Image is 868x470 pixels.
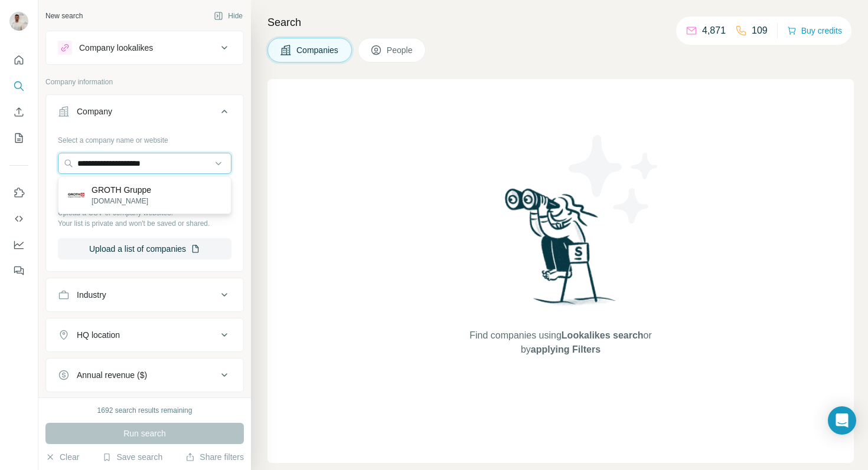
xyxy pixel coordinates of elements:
div: Select a company name or website [58,130,231,146]
button: Clear [45,451,79,463]
div: Industry [77,289,106,301]
img: Surfe Illustration - Woman searching with binoculars [500,185,622,317]
p: Company information [45,77,244,87]
div: Company lookalikes [79,42,153,54]
button: Annual revenue ($) [46,361,243,389]
div: 1692 search results remaining [97,405,192,416]
button: Share filters [185,451,244,463]
p: [DOMAIN_NAME] [92,196,151,206]
div: Open Intercom Messenger [828,406,856,435]
p: 4,871 [702,24,726,38]
button: Enrich CSV [9,101,28,123]
p: GROTH Gruppe [92,184,151,196]
div: Company [77,106,112,117]
button: HQ location [46,321,243,349]
img: Avatar [9,12,28,31]
span: Lookalikes search [562,330,644,340]
button: Dashboard [9,234,28,255]
button: Feedback [9,260,28,281]
button: Use Surfe API [9,208,28,229]
div: New search [45,11,83,21]
div: HQ location [77,329,120,341]
button: Save search [102,451,162,463]
button: Hide [205,7,251,25]
button: Buy credits [787,22,842,39]
span: People [387,44,414,56]
h4: Search [267,14,854,31]
button: My lists [9,127,28,149]
button: Upload a list of companies [58,238,231,259]
p: 109 [752,24,768,38]
span: applying Filters [531,344,601,354]
button: Company lookalikes [46,34,243,62]
img: Surfe Illustration - Stars [561,126,667,232]
button: Use Surfe on LinkedIn [9,182,28,203]
button: Search [9,75,28,97]
p: Your list is private and won't be saved or shared. [58,218,231,229]
div: Annual revenue ($) [77,369,147,381]
button: Industry [46,281,243,309]
button: Company [46,97,243,130]
span: Companies [296,44,340,56]
button: Quick start [9,50,28,71]
img: GROTH Gruppe [68,193,84,198]
span: Find companies using or by [466,328,655,357]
